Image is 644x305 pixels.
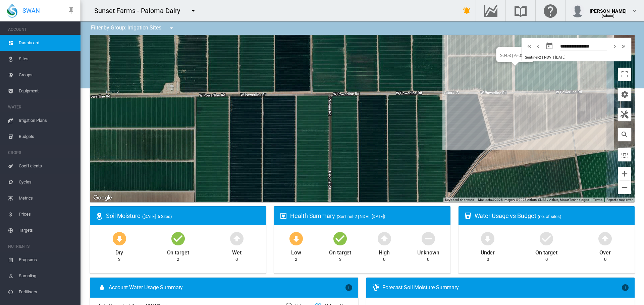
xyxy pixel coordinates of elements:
[590,5,627,12] div: [PERSON_NAME]
[420,230,436,246] md-icon: icon-minus-circle
[621,131,629,139] md-icon: icon-magnify
[290,212,445,220] div: Health Summary
[19,206,75,222] span: Prices
[619,42,628,50] button: icon-chevron-double-right
[118,256,120,262] div: 3
[94,6,186,15] div: Sunset Farms - Paloma Dairy
[142,214,172,219] span: ([DATE], 5 Sites)
[109,284,345,291] span: Account Water Usage Summary
[525,42,534,50] button: icon-chevron-double-left
[19,174,75,190] span: Cycles
[86,21,180,35] div: Filter by Group: Irrigation Sites
[186,4,200,17] button: icon-menu-down
[483,7,499,15] md-icon: Go to the Data Hub
[19,51,75,67] span: Sites
[165,21,178,35] button: icon-menu-down
[621,90,629,98] md-icon: icon-cog
[19,129,75,145] span: Budgets
[535,246,557,256] div: On target
[345,284,353,292] md-icon: icon-information
[610,42,619,50] button: icon-chevron-right
[22,6,40,15] span: SWAN
[618,128,631,141] button: icon-magnify
[167,24,175,32] md-icon: icon-menu-down
[526,42,533,50] md-icon: icon-chevron-double-left
[621,151,629,159] md-icon: icon-select-all
[463,7,471,15] md-icon: icon-bell-ring
[332,230,348,246] md-icon: icon-checkbox-marked-circle
[115,246,123,256] div: Dry
[106,212,261,220] div: Soil Moisture
[92,194,114,202] a: Open this area in Google Maps (opens a new window)
[19,35,75,51] span: Dashboard
[19,83,75,99] span: Equipment
[593,198,602,202] a: Terms
[383,256,385,262] div: 0
[19,158,75,174] span: Coefficients
[445,198,474,202] button: Keyboard shortcuts
[8,241,75,252] span: NUTRIENTS
[111,230,127,246] md-icon: icon-arrow-down-bold-circle
[19,190,75,206] span: Metrics
[604,256,606,262] div: 0
[167,246,189,256] div: On target
[19,268,75,284] span: Sampling
[295,256,297,262] div: 2
[376,230,392,246] md-icon: icon-arrow-up-bold-circle
[545,256,548,262] div: 0
[291,246,301,256] div: Low
[538,214,561,219] span: (no. of sites)
[542,7,558,15] md-icon: Click here for help
[618,68,631,81] button: Toggle fullscreen view
[621,284,629,292] md-icon: icon-information
[538,230,554,246] md-icon: icon-checkbox-marked-circle
[8,24,75,35] span: ACCOUNT
[618,181,631,194] button: Zoom out
[417,246,439,256] div: Unknown
[620,42,627,50] md-icon: icon-chevron-double-right
[229,230,245,246] md-icon: icon-arrow-up-bold-circle
[67,7,75,15] md-icon: icon-pin
[611,42,619,50] md-icon: icon-chevron-right
[534,42,542,50] md-icon: icon-chevron-left
[500,53,530,58] div: 20-03 (79.08 ac)
[631,7,639,15] md-icon: icon-chevron-down
[464,212,472,220] md-icon: icon-cup-water
[279,212,287,220] md-icon: icon-heart-box-outline
[618,167,631,180] button: Zoom in
[19,284,75,300] span: Fertilisers
[170,230,186,246] md-icon: icon-checkbox-marked-circle
[525,55,552,60] span: Sentinel-2 | NDVI
[460,4,474,17] button: icon-bell-ring
[599,246,611,256] div: Over
[19,222,75,238] span: Targets
[177,256,179,262] div: 2
[534,42,542,50] button: icon-chevron-left
[19,252,75,268] span: Programs
[288,230,304,246] md-icon: icon-arrow-down-bold-circle
[602,14,615,18] span: (Admin)
[427,256,429,262] div: 0
[19,67,75,83] span: Groups
[98,284,106,292] md-icon: icon-water
[19,112,75,129] span: Irrigation Plans
[382,284,621,291] div: Forecast Soil Moisture Summary
[543,40,556,53] button: md-calendar
[337,214,385,219] span: (Sentinel-2 | NDVI, [DATE])
[618,148,631,161] button: icon-select-all
[475,212,629,220] div: Water Usage vs Budget
[7,4,17,18] img: SWAN-Landscape-Logo-Colour-drop.png
[597,230,613,246] md-icon: icon-arrow-up-bold-circle
[478,198,589,202] span: Map data ©2025 Imagery ©2025 Airbus, CNES / Airbus, Maxar Technologies
[571,4,584,17] img: profile.jpg
[232,246,241,256] div: Wet
[339,256,341,262] div: 3
[606,198,633,202] a: Report a map error
[235,256,238,262] div: 0
[8,102,75,112] span: WATER
[95,212,103,220] md-icon: icon-map-marker-radius
[513,7,529,15] md-icon: Search the knowledge base
[553,55,565,60] span: | [DATE]
[372,284,380,292] md-icon: icon-thermometer-lines
[480,230,496,246] md-icon: icon-arrow-down-bold-circle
